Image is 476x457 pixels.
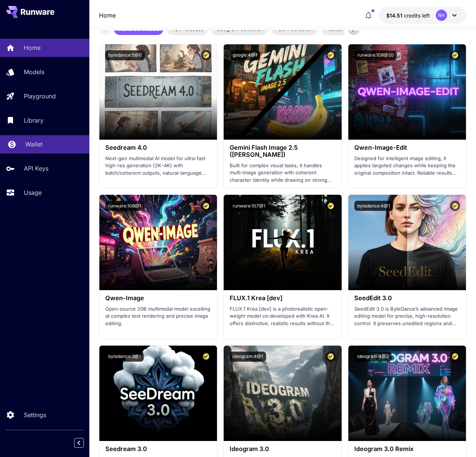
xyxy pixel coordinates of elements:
button: Certified Model – Vetted for best performance and includes a commercial license. [326,50,336,60]
p: Usage [24,188,42,197]
h3: Ideogram 3.0 [230,445,335,453]
p: Settings [24,410,46,419]
button: Certified Model – Vetted for best performance and includes a commercial license. [201,352,211,362]
span: credits left [404,12,430,19]
button: bytedance:5@0 [105,50,145,60]
p: FLUX.1 Krea [dev] is a photorealistic open-weight model co‑developed with Krea AI. It offers dist... [230,305,335,327]
p: Library [24,116,44,125]
button: ideogram:4@2 [354,352,392,362]
button: Certified Model – Vetted for best performance and includes a commercial license. [450,352,460,362]
p: Home [24,43,41,52]
h3: Ideogram 3.0 Remix [354,445,460,453]
a: Home [99,11,116,20]
button: Collapse sidebar [74,438,84,448]
iframe: Chat Widget [439,421,476,457]
p: Next-gen multimodal AI model for ultra-fast high-res generation (2K–4K) with batch/coherent outpu... [105,155,211,177]
span: $14.51 [386,12,404,19]
button: Certified Model – Vetted for best performance and includes a commercial license. [326,352,336,362]
button: runware:108@20 [354,50,397,60]
button: Certified Model – Vetted for best performance and includes a commercial license. [326,201,336,211]
img: alt [348,195,466,290]
button: Certified Model – Vetted for best performance and includes a commercial license. [450,201,460,211]
button: bytedance:3@1 [105,352,144,362]
img: alt [99,44,217,140]
h3: Seedream 3.0 [105,445,211,453]
button: runware:108@1 [105,201,144,211]
h3: Gemini Flash Image 2.5 ([PERSON_NAME]) [230,144,335,158]
button: ideogram:4@1 [230,352,266,362]
h3: Qwen-Image-Edit [354,144,460,151]
button: Certified Model – Vetted for best performance and includes a commercial license. [201,201,211,211]
button: $14.50577RH [379,7,466,24]
button: google:4@1 [230,50,260,60]
p: SeedEdit 3.0 is ByteDance’s advanced image editing model for precise, high-resolution control. It... [354,305,460,327]
button: bytedance:4@1 [354,201,393,211]
p: Models [24,67,44,76]
img: alt [224,346,341,441]
nav: breadcrumb [99,11,116,20]
img: alt [224,44,341,140]
div: Collapse sidebar [80,436,89,450]
p: Designed for intelligent image editing, it applies targeted changes while keeping the original co... [354,155,460,177]
div: RH [436,10,447,21]
h3: Qwen-Image [105,295,211,302]
button: runware:107@1 [230,201,268,211]
p: Built for complex visual tasks, it handles multi-image generation with coherent character identit... [230,162,335,184]
div: $14.50577 [386,12,430,19]
button: Certified Model – Vetted for best performance and includes a commercial license. [201,50,211,60]
h3: Seedream 4.0 [105,144,211,151]
h3: SeedEdit 3.0 [354,295,460,302]
img: alt [99,346,217,441]
h3: FLUX.1 Krea [dev] [230,295,335,302]
img: alt [348,44,466,140]
img: alt [348,346,466,441]
img: alt [99,195,217,290]
p: Open‑source 20B multimodal model excelling at complex text rendering and precise image editing. [105,305,211,327]
img: alt [224,195,341,290]
p: Playground [24,92,56,101]
p: Wallet [25,140,42,149]
button: Certified Model – Vetted for best performance and includes a commercial license. [450,50,460,60]
p: API Keys [24,164,48,173]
